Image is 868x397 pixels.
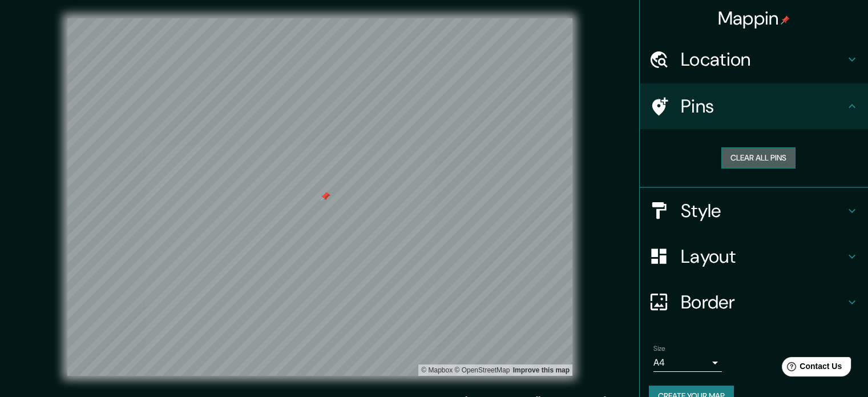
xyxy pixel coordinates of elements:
[640,188,868,234] div: Style
[640,83,868,129] div: Pins
[653,343,665,353] label: Size
[781,15,790,25] img: pin-icon.png
[640,37,868,82] div: Location
[67,18,572,376] canvas: Map
[421,366,453,374] a: Mapbox
[653,354,722,372] div: A4
[454,366,510,374] a: OpenStreetMap
[681,95,845,118] h4: Pins
[721,147,796,169] button: Clear all pins
[513,366,570,374] a: Map feedback
[640,234,868,279] div: Layout
[681,199,845,222] h4: Style
[766,352,855,384] iframe: Help widget launcher
[681,245,845,268] h4: Layout
[640,279,868,325] div: Border
[718,7,790,30] h4: Mappin
[681,291,845,314] h4: Border
[681,48,845,71] h4: Location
